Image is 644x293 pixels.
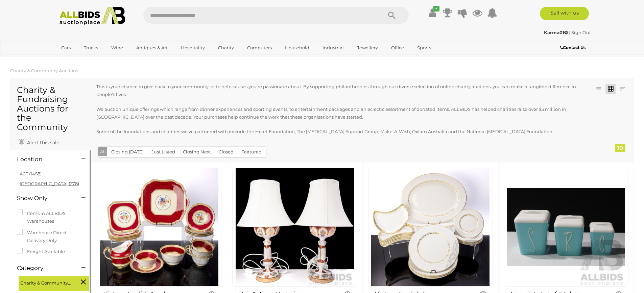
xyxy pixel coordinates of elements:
a: Alert this sale [17,137,61,147]
a: Hospitality [176,42,209,53]
a: Cars [57,42,75,53]
button: Featured [237,147,266,157]
div: 10 [615,144,625,152]
h4: Location [17,156,71,163]
a: [GEOGRAPHIC_DATA] (278) [20,181,79,186]
h1: Charity & Fundraising Auctions for the Community [17,86,84,132]
button: All [98,147,108,156]
img: Vintage English T Goode & Co Porcelain 20 Piece Service [371,168,490,286]
b: Contact Us [560,45,586,50]
span: Alert this sale [25,140,59,146]
h4: Category [17,265,71,271]
a: Complete Set of Kitchen Canisters by Gay Ware [504,168,628,287]
a: Sports [413,42,435,53]
a: Vintage English Aynsley Porcelain 20 Piece Tea Service in Harrogate Pattern [97,168,221,287]
a: Industrial [318,42,348,53]
span: Charity & Community Auctions [20,277,71,287]
a: Trucks [79,42,102,53]
button: Closing [DATE] [107,147,148,157]
a: Pair Antique Victorian Ruby Glass Lusters with Hand Painted Scenes, Converted to Table Lamps [232,168,357,287]
a: Household [281,42,314,53]
a: Jewellery [353,42,382,53]
a: Antiques & Art [132,42,172,53]
a: ✔ [428,7,438,19]
a: Karma01 [544,30,569,35]
img: Allbids.com.au [56,7,129,25]
span: | [569,30,570,35]
p: Some of the foundations and charities we've partnered with include the Heart Foundation, The [MED... [96,128,579,136]
i: ✔ [433,6,439,11]
a: Contact Us [560,44,587,51]
a: Wine [107,42,127,53]
button: Just Listed [147,147,179,157]
img: Vintage English Aynsley Porcelain 20 Piece Tea Service in Harrogate Pattern [100,168,218,286]
img: Pair Antique Victorian Ruby Glass Lusters with Hand Painted Scenes, Converted to Table Lamps [236,168,354,286]
a: Charity [214,42,238,53]
button: Search [375,7,409,24]
p: This is your chance to give back to your community, or to help causes you're passionate about. By... [96,83,579,99]
label: Items in ALLBIDS Warehouses [17,210,84,225]
a: Sign Out [571,30,591,35]
a: Sell with us [540,7,589,20]
a: Office [387,42,408,53]
a: ACT (1458) [20,171,42,176]
a: Computers [243,42,276,53]
label: Freight Available [17,248,65,255]
button: Closing Next [179,147,215,157]
img: Complete Set of Kitchen Canisters by Gay Ware [507,168,625,286]
a: Vintage English T Goode & Co Porcelain 20 Piece Service [368,168,493,287]
button: Closed [215,147,238,157]
strong: Karma01 [544,30,568,35]
a: [GEOGRAPHIC_DATA] [57,53,114,65]
a: Charity & Community Auctions [10,68,78,73]
h4: Show Only [17,195,71,201]
p: We auction unique offerings which range from dinner experiences and sporting events, to entertain... [96,105,579,121]
label: Warehouse Direct - Delivery Only [17,229,84,245]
